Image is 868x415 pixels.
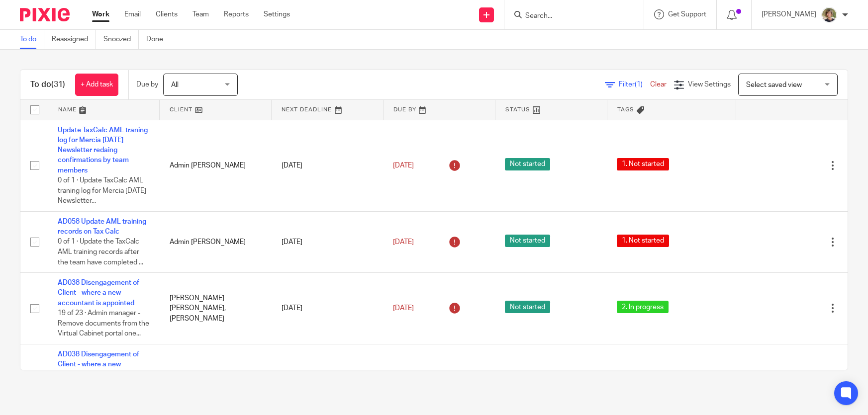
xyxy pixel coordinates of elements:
a: Work [92,9,109,19]
span: Not started [505,301,550,313]
span: Not started [505,235,550,247]
a: Email [124,9,141,19]
span: Tags [617,107,634,112]
span: 0 of 1 · Update TaxCalc AML traning log for Mercia [DATE] Newsletter... [58,177,146,204]
td: Admin [PERSON_NAME] [160,120,272,211]
a: Update TaxCalc AML traning log for Mercia [DATE] Newsletter redaing confirmations by team members [58,127,148,174]
img: High%20Res%20Andrew%20Price%20Accountants_Poppy%20Jakes%20photography-1142.jpg [821,7,837,23]
a: + Add task [75,74,118,96]
span: [DATE] [393,162,414,169]
a: Reports [224,9,249,19]
a: AD058 Update AML training records on Tax Calc [58,218,146,235]
td: [PERSON_NAME] [PERSON_NAME], [PERSON_NAME] [160,273,272,344]
input: Search [524,12,614,21]
a: Done [146,30,171,49]
span: Filter [619,81,650,88]
p: [PERSON_NAME] [762,9,816,19]
a: Settings [264,9,290,19]
a: To do [20,30,44,49]
a: Snoozed [103,30,139,49]
a: Team [193,9,209,19]
img: Pixie [20,8,70,21]
span: View Settings [688,81,731,88]
td: [DATE] [272,273,384,344]
span: Get Support [668,11,706,18]
a: Reassigned [52,30,96,49]
span: (1) [635,81,643,88]
span: [DATE] [393,239,414,246]
a: Clients [156,9,178,19]
a: AD038 Disengagement of Client - where a new accountant is appointed [58,351,139,378]
p: Due by [136,80,158,89]
h1: To do [30,80,65,90]
td: [DATE] [272,120,384,211]
a: AD038 Disengagement of Client - where a new accountant is appointed [58,279,139,307]
span: [DATE] [393,305,414,312]
span: 0 of 1 · Update the TaxCalc AML training records after the team have completed ... [58,239,143,266]
td: Admin [PERSON_NAME] [160,211,272,272]
span: All [171,82,179,88]
span: 2. In progress [617,301,669,313]
a: Clear [650,81,667,88]
span: 1. Not started [617,158,669,170]
span: Select saved view [746,82,802,88]
td: [DATE] [272,211,384,272]
span: 1. Not started [617,235,669,247]
span: 19 of 23 · Admin manager - Remove documents from the Virtual Cabinet portal one... [58,310,149,337]
span: Not started [505,158,550,170]
span: (31) [51,81,65,88]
